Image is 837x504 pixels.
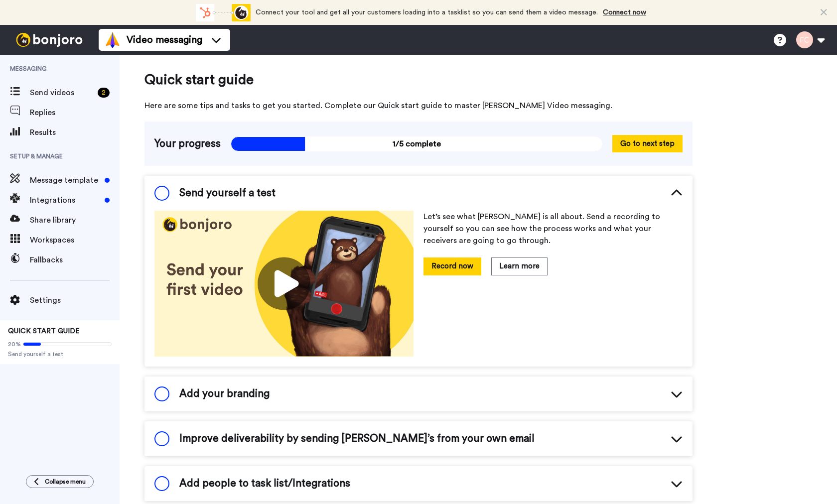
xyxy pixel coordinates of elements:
button: Go to next step [612,135,683,152]
span: 20% [8,340,21,348]
span: Connect your tool and get all your customers loading into a tasklist so you can send them a video... [256,9,598,16]
button: Record now [423,257,481,275]
p: Let’s see what [PERSON_NAME] is all about. Send a recording to yourself so you can see how the pr... [423,211,683,247]
span: 1/5 complete [231,136,602,151]
span: Settings [30,294,120,306]
span: Workspaces [30,234,120,246]
span: Integrations [30,194,101,206]
span: Send videos [30,87,94,99]
img: bj-logo-header-white.svg [12,33,87,47]
span: QUICK START GUIDE [8,328,80,335]
button: Learn more [491,257,548,275]
button: Collapse menu [26,475,94,488]
span: Your progress [154,136,221,151]
span: Quick start guide [144,70,693,90]
span: Video messaging [127,33,202,47]
a: Connect now [603,9,646,16]
div: animation [196,4,251,21]
span: Here are some tips and tasks to get you started. Complete our Quick start guide to master [PERSON... [144,100,693,112]
img: 178eb3909c0dc23ce44563bdb6dc2c11.jpg [154,211,414,357]
span: Message template [30,174,101,186]
span: Improve deliverability by sending [PERSON_NAME]’s from your own email [179,431,535,446]
span: Replies [30,107,120,119]
span: Send yourself a test [8,350,112,358]
span: Send yourself a test [179,186,276,201]
span: Results [30,126,120,138]
div: 2 [98,88,110,98]
span: Collapse menu [45,478,86,486]
span: Add your branding [179,386,270,401]
span: Fallbacks [30,254,120,266]
span: Add people to task list/Integrations [179,476,350,491]
span: Share library [30,214,120,226]
img: vm-color.svg [105,32,121,48]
